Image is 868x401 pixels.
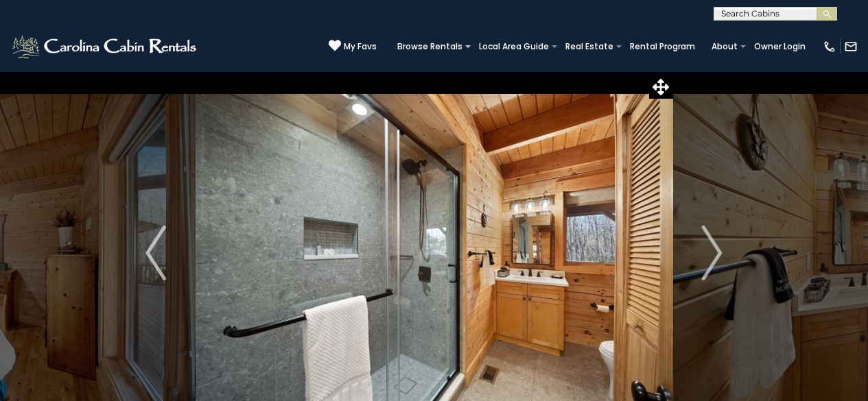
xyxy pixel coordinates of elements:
[329,39,377,53] a: My Favs
[844,40,858,53] img: mail-regular-white.png
[559,37,620,56] a: Real Estate
[390,37,469,56] a: Browse Rentals
[705,37,744,56] a: About
[145,226,166,280] img: arrow
[344,40,377,53] span: My Favs
[747,37,812,56] a: Owner Login
[702,226,723,280] img: arrow
[472,37,556,56] a: Local Area Guide
[823,40,836,53] img: phone-regular-white.png
[10,33,200,60] img: White-1-2.png
[623,37,702,56] a: Rental Program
